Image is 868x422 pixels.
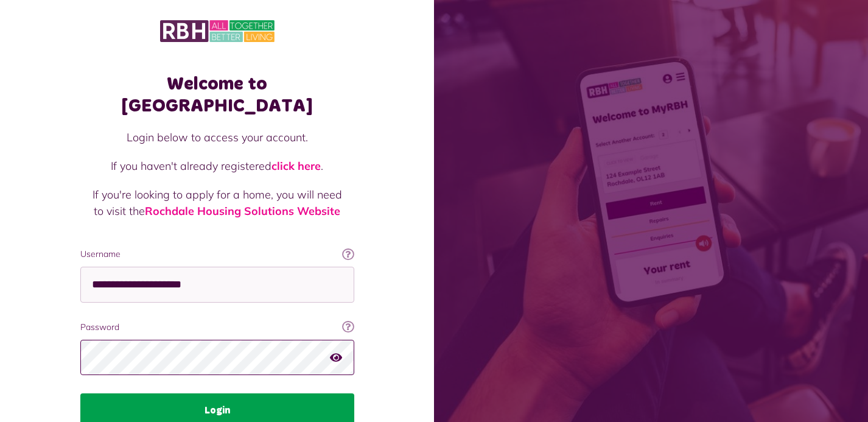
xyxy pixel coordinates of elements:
[93,158,342,174] p: If you haven't already registered .
[271,159,321,173] a: click here
[93,186,342,219] p: If you're looking to apply for a home, you will need to visit the
[80,73,354,117] h1: Welcome to [GEOGRAPHIC_DATA]
[145,204,340,218] a: Rochdale Housing Solutions Website
[93,129,342,146] p: Login below to access your account.
[80,248,354,261] label: Username
[80,321,354,334] label: Password
[160,18,275,44] img: MyRBH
